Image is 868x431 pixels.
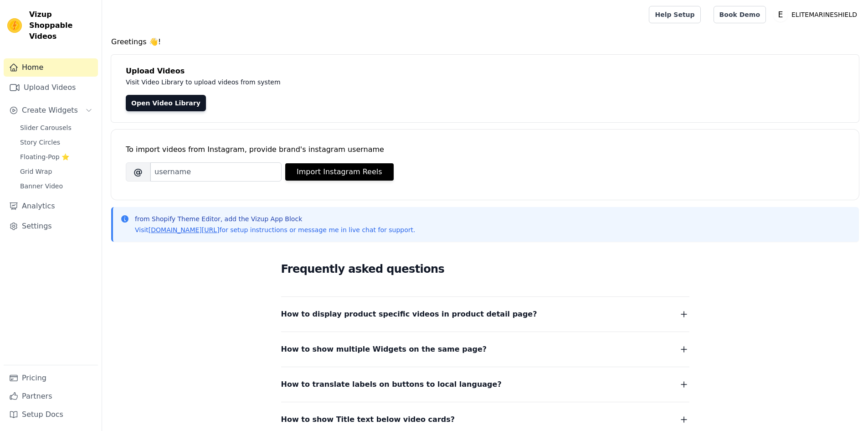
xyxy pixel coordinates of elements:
button: How to translate labels on buttons to local language? [281,378,689,391]
button: How to show multiple Widgets on the same page? [281,343,689,356]
a: Partners [4,387,98,405]
a: Floating-Pop ⭐ [15,151,98,163]
span: Slider Carousels [20,123,72,132]
p: ELITEMARINESHIELD [788,6,861,23]
span: Vizup Shoppable Videos [29,9,94,42]
a: Slider Carousels [15,121,98,134]
span: How to show Title text below video cards? [281,413,455,426]
a: Pricing [4,369,98,387]
a: Analytics [4,197,98,215]
span: @ [126,162,150,182]
a: Settings [4,217,98,235]
button: How to show Title text below video cards? [281,413,689,426]
span: How to display product specific videos in product detail page? [281,308,537,321]
a: [DOMAIN_NAME][URL] [149,226,220,234]
a: Help Setup [649,6,700,23]
p: Visit for setup instructions or message me in live chat for support. [135,225,415,234]
span: How to translate labels on buttons to local language? [281,378,502,391]
button: How to display product specific videos in product detail page? [281,308,689,321]
span: Story Circles [20,138,60,147]
a: Open Video Library [126,95,206,111]
span: Floating-Pop ⭐ [20,152,69,161]
a: Home [4,58,98,77]
button: Import Instagram Reels [285,163,394,181]
a: Story Circles [15,136,98,149]
button: Create Widgets [4,101,98,119]
h4: Upload Videos [126,66,844,77]
span: Grid Wrap [20,167,52,176]
p: from Shopify Theme Editor, add the Vizup App Block [135,214,415,223]
text: E [778,10,783,19]
a: Setup Docs [4,405,98,424]
h2: Frequently asked questions [281,260,689,278]
a: Banner Video [15,180,98,192]
div: To import videos from Instagram, provide brand's instagram username [126,144,844,155]
a: Grid Wrap [15,165,98,178]
p: Visit Video Library to upload videos from system [126,77,534,88]
img: Vizup [7,18,22,33]
span: How to show multiple Widgets on the same page? [281,343,487,356]
h4: Greetings 👋! [111,36,859,47]
a: Book Demo [714,6,766,23]
input: username [150,162,282,182]
button: E ELITEMARINESHIELD [773,6,861,23]
a: Upload Videos [4,78,98,97]
span: Banner Video [20,182,63,191]
span: Create Widgets [22,105,78,116]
